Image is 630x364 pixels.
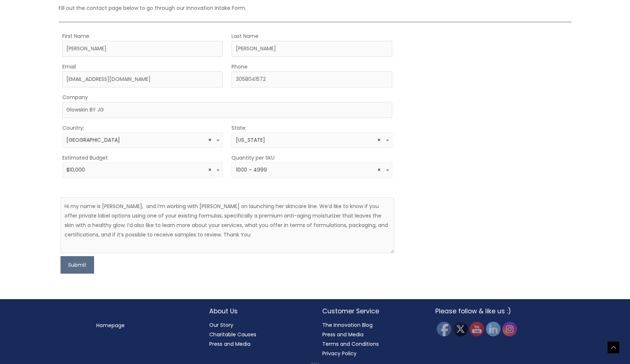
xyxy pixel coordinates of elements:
label: Phone [232,62,248,71]
span: Florida [232,133,392,148]
label: Estimated Budget [62,153,108,163]
h2: About Us [209,306,308,316]
a: The Innovation Blog [322,321,373,329]
img: Facebook [437,322,451,336]
label: Company [62,93,88,102]
h2: Please follow & like us :) [435,306,534,316]
nav: Menu [96,321,195,330]
a: Homepage [96,322,125,329]
a: Press and Media [322,331,363,338]
span: United States [62,133,223,148]
img: Twitter [453,322,468,336]
input: Enter Your Phone Number [232,71,392,87]
span: 1000 – 4999 [236,167,388,173]
nav: About Us [209,320,308,349]
label: Country: [62,123,84,133]
div: Copyright © 2025 [13,363,617,364]
a: Our Story [209,321,233,329]
span: United States [66,137,219,144]
a: Privacy Policy [322,350,357,357]
input: First Name [62,41,223,57]
span: Remove all items [208,167,211,173]
nav: Customer Service [322,320,421,358]
label: Email [62,62,76,71]
label: Quantity per SKU [232,153,275,163]
a: Press and Media [209,340,250,348]
a: Terms and Conditions [322,340,379,348]
span: $10,000 [66,167,219,173]
a: Charitable Causes [209,331,256,338]
h2: Customer Service [322,306,421,316]
input: Company Name [62,102,392,118]
p: Fill out the contact page below to go through our Innovation Intake Form. [59,3,572,13]
span: $10,000 [62,163,223,178]
input: Enter Your Email [62,71,223,87]
span: Remove all items [377,167,381,173]
label: First Name [62,31,89,41]
label: State: [232,123,246,133]
span: Remove all items [208,137,211,144]
span: Florida [236,137,388,144]
span: 1000 – 4999 [232,163,392,178]
label: Last Name [232,31,258,41]
button: Submit [61,256,94,274]
span: Remove all items [377,137,381,144]
input: Last Name [232,41,392,57]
